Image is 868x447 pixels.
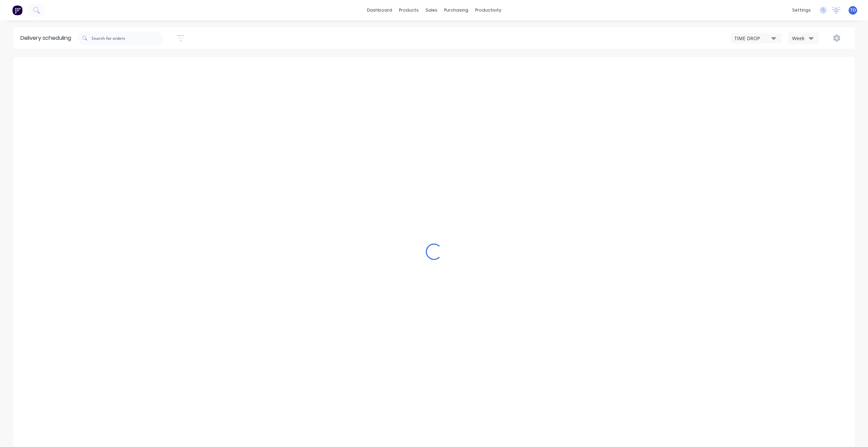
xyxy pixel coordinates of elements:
[91,31,163,45] input: Search for orders
[422,5,441,15] div: sales
[14,27,78,49] div: Delivery scheduling
[731,33,782,43] button: TIME DROP
[850,7,856,13] span: TO
[789,5,814,15] div: settings
[734,35,771,42] div: TIME DROP
[472,5,505,15] div: productivity
[792,35,812,42] div: Week
[396,5,422,15] div: products
[364,5,396,15] a: dashboard
[788,32,819,44] button: Week
[12,5,22,15] img: Factory
[441,5,472,15] div: purchasing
